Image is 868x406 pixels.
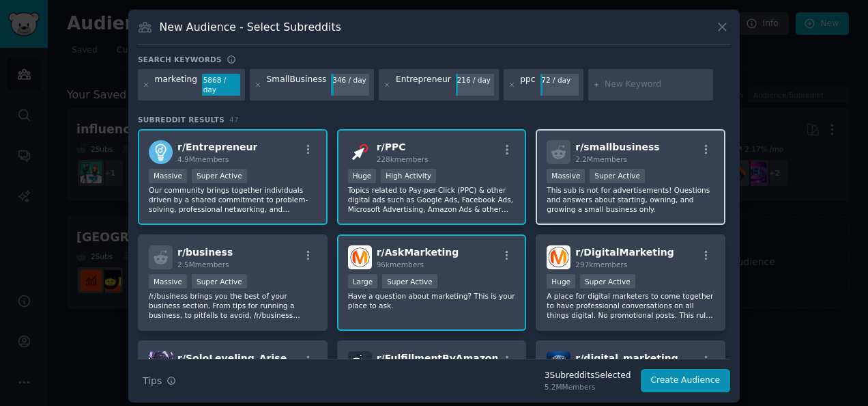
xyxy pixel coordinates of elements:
[138,369,181,393] button: Tips
[382,274,437,288] div: Super Active
[575,260,627,269] span: 297k members
[160,20,341,34] h3: New Audience - Select Subreddits
[348,185,516,214] p: Topics related to Pay-per-Click (PPC) & other digital ads such as Google Ads, Facebook Ads, Micro...
[202,74,240,96] div: 5868 / day
[149,140,173,164] img: Entrepreneur
[377,260,424,269] span: 96k members
[177,353,287,364] span: r/ SoloLeveling_Arise
[575,141,659,152] span: r/ smallbusiness
[547,291,714,320] p: A place for digital marketers to come together to have professional conversations on all things d...
[192,169,247,183] div: Super Active
[381,169,436,183] div: High Activity
[192,274,247,288] div: Super Active
[547,245,570,269] img: DigitalMarketing
[377,141,406,152] span: r/ PPC
[575,353,678,364] span: r/ digital_marketing
[547,185,714,214] p: This sub is not for advertisements! Questions and answers about starting, owning, and growing a s...
[456,74,494,86] div: 216 / day
[229,116,239,124] span: 47
[348,274,378,288] div: Large
[605,79,708,91] input: New Keyword
[143,374,162,388] span: Tips
[348,140,372,164] img: PPC
[540,74,579,86] div: 72 / day
[377,353,499,364] span: r/ FulfillmentByAmazon
[547,274,575,288] div: Huge
[547,351,570,375] img: digital_marketing
[138,55,222,64] h3: Search keywords
[149,169,187,183] div: Massive
[149,351,173,375] img: SoloLeveling_Arise
[149,274,187,288] div: Massive
[377,155,429,163] span: 228k members
[348,291,516,310] p: Have a question about marketing? This is your place to ask.
[377,247,459,258] span: r/ AskMarketing
[149,185,317,214] p: Our community brings together individuals driven by a shared commitment to problem-solving, profe...
[348,351,372,375] img: FulfillmentByAmazon
[545,370,631,382] div: 3 Subreddit s Selected
[348,169,377,183] div: Huge
[520,74,535,96] div: ppc
[396,74,451,96] div: Entrepreneur
[547,169,585,183] div: Massive
[575,247,674,258] span: r/ DigitalMarketing
[348,245,372,269] img: AskMarketing
[590,169,645,183] div: Super Active
[177,155,229,163] span: 4.9M members
[545,382,631,392] div: 5.2M Members
[177,260,229,269] span: 2.5M members
[641,369,731,392] button: Create Audience
[266,74,326,96] div: SmallBusiness
[575,155,627,163] span: 2.2M members
[155,74,197,96] div: marketing
[149,291,317,320] p: /r/business brings you the best of your business section. From tips for running a business, to pi...
[138,115,225,124] span: Subreddit Results
[580,274,635,288] div: Super Active
[177,141,257,152] span: r/ Entrepreneur
[331,74,369,86] div: 346 / day
[177,247,233,258] span: r/ business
